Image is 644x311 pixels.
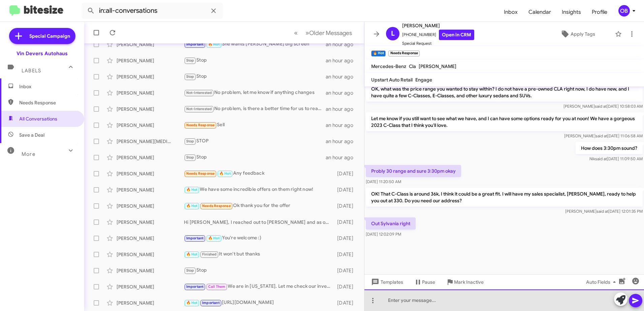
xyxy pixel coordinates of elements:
span: 🔥 Hot [219,171,231,176]
div: [DATE] [334,251,359,258]
span: Labels [22,68,41,74]
div: an hour ago [326,154,359,161]
a: Inbox [498,2,523,22]
div: [URL][DOMAIN_NAME] [184,299,334,307]
span: Templates [370,276,403,288]
div: [PERSON_NAME] [117,219,184,226]
div: Stop [184,57,326,64]
p: Probly 30 range and sure 3:30pm okay [366,165,461,177]
span: Special Campaign [29,33,70,39]
div: It won't but thanks [184,250,334,258]
span: Finished [202,252,217,256]
span: More [22,151,35,157]
span: Stop [186,139,194,143]
div: [PERSON_NAME] [117,122,184,129]
div: [DATE] [334,300,359,306]
div: Stop [184,153,326,161]
div: [DATE] [334,219,359,226]
input: Search [82,3,223,19]
div: You're welcome :) [184,234,334,242]
div: Vin Devers Autohaus [17,50,68,57]
span: Call Them [208,284,226,289]
span: [PERSON_NAME] [DATE] 12:01:35 PM [565,209,643,214]
div: [DATE] [334,186,359,193]
div: Ok thank you for the offer [184,202,334,210]
div: STOP [184,137,326,145]
span: [PHONE_NUMBER] [402,30,474,40]
div: [PERSON_NAME] [117,154,184,161]
div: Hi [PERSON_NAME], I reached out to [PERSON_NAME] and as of now, the Chrysler would not be the bes... [184,219,334,226]
div: an hour ago [326,138,359,145]
span: 🔥 Hot [208,42,220,46]
span: Mark Inactive [454,276,484,288]
span: Nik [DATE] 11:09:50 AM [589,156,643,161]
a: Open in CRM [439,30,474,40]
span: Pause [422,276,435,288]
p: OK! That C-Class is around 36k, I think it could be a great fit. I will have my sales specialist,... [366,188,643,207]
span: Stop [186,155,194,160]
div: We are in [US_STATE]. Let me check our inventory and see what we have, and we can reconnect [DATE]! [184,283,334,290]
div: an hour ago [326,41,359,48]
span: Apply Tags [571,28,595,40]
small: 🔥 Hot [371,50,386,57]
span: Mercedes-Benz [371,63,406,69]
nav: Page navigation example [290,26,356,40]
div: [PERSON_NAME][MEDICAL_DATA] [117,138,184,145]
span: Not-Interested [186,91,212,95]
span: Auto Fields [586,276,618,288]
div: OB [618,5,630,16]
span: Important [186,284,204,289]
span: 🔥 Hot [186,187,198,192]
span: Upstart Auto Retail [371,77,413,83]
span: Special Request [402,40,474,47]
div: [PERSON_NAME] [117,203,184,209]
span: Needs Response [202,204,231,208]
div: an hour ago [326,106,359,112]
span: Cla [409,63,416,69]
div: an hour ago [326,90,359,96]
small: Needs Response [388,50,419,57]
span: said at [595,104,607,109]
span: L [391,28,395,39]
div: [PERSON_NAME] [117,235,184,242]
div: [DATE] [334,283,359,290]
a: Profile [586,2,613,22]
button: Pause [409,276,441,288]
span: [DATE] 12:02:09 PM [366,232,401,237]
button: Auto Fields [581,276,624,288]
div: [PERSON_NAME] [117,283,184,290]
div: [DATE] [334,235,359,242]
span: Needs Response [186,171,215,176]
span: [DATE] 11:20:50 AM [366,179,401,184]
span: said at [595,133,607,138]
span: Important [186,42,204,46]
div: an hour ago [326,57,359,64]
p: Let me know if you still want to see what we have, and I can have some options ready for you at n... [366,112,643,131]
span: Important [186,236,204,240]
div: [PERSON_NAME] [117,170,184,177]
span: Inbox [19,83,76,90]
div: [PERSON_NAME] [117,267,184,274]
span: Stop [186,74,194,79]
div: Any feedback [184,170,334,177]
div: [DATE] [334,267,359,274]
div: Stop [184,267,334,274]
span: All Conversations [19,115,57,122]
div: [PERSON_NAME] [117,251,184,258]
span: Needs Response [19,99,76,106]
div: [DATE] [334,203,359,209]
div: [PERSON_NAME] [117,41,184,48]
div: [PERSON_NAME] [117,300,184,306]
div: She wants [PERSON_NAME] big screen [184,40,326,48]
span: Stop [186,58,194,63]
span: [PERSON_NAME] [419,63,456,69]
span: [PERSON_NAME] [DATE] 10:58:03 AM [563,104,643,109]
span: said at [597,209,608,214]
span: Save a Deal [19,132,44,138]
button: Next [301,26,356,40]
span: Not-Interested [186,107,212,111]
a: Calendar [523,2,556,22]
